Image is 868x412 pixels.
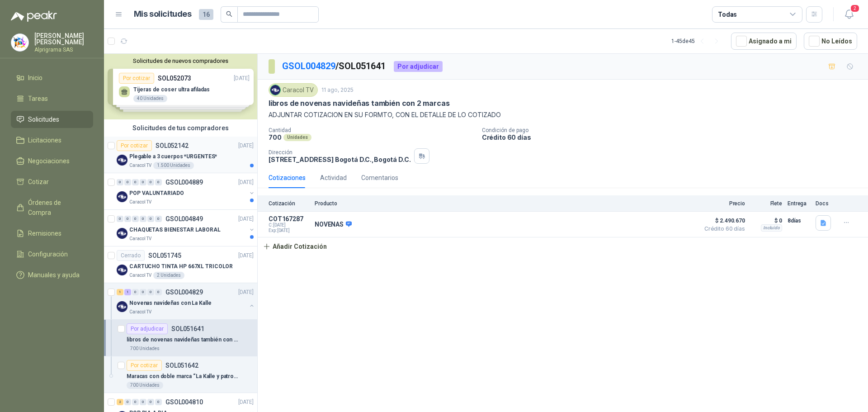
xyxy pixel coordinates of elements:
[127,382,163,389] div: 700 Unidades
[238,178,254,187] p: [DATE]
[671,34,724,48] div: 1 - 45 de 45
[700,215,745,226] span: $ 2.490.670
[129,272,151,279] p: Caracol TV
[11,111,93,128] a: Solicitudes
[731,33,797,50] button: Asignado a mi
[11,266,93,284] a: Manuales y ayuda
[11,225,93,242] a: Remisiones
[117,179,123,185] div: 0
[11,152,93,170] a: Negociaciones
[117,213,255,242] a: 0 0 0 0 0 0 GSOL004849[DATE] Company LogoCHAQUETAS BIENESTAR LABORALCaracol TV
[28,73,42,83] span: Inicio
[11,69,93,86] a: Inicio
[11,194,93,221] a: Órdenes de Compra
[124,289,131,295] div: 1
[282,61,335,71] a: GSOL004829
[270,85,280,95] img: Company Logo
[482,133,864,141] p: Crédito 60 días
[28,198,85,218] span: Órdenes de Compra
[165,179,203,185] p: GSOL004889
[132,399,139,405] div: 0
[171,326,204,332] p: SOL051641
[788,215,810,226] p: 8 días
[129,262,233,271] p: CARTUCHO TINTA HP 667XL TRICOLOR
[147,179,154,185] div: 0
[147,289,154,295] div: 0
[11,132,93,149] a: Licitaciones
[850,4,860,13] span: 2
[124,179,131,185] div: 0
[28,228,61,238] span: Remisiones
[315,200,694,207] p: Producto
[140,179,146,185] div: 0
[129,299,211,308] p: Novenas navideñas con La Kalle
[238,251,254,260] p: [DATE]
[127,336,239,344] p: libros de novenas navideñas también con 2 marcas
[129,308,151,316] p: Caracol TV
[269,133,282,141] p: 700
[269,173,306,183] div: Cotizaciones
[156,142,189,149] p: SOL052142
[117,191,127,202] img: Company Logo
[283,134,311,141] div: Unidades
[147,399,154,405] div: 0
[127,345,163,352] div: 700 Unidades
[140,289,146,295] div: 0
[34,33,93,45] p: [PERSON_NAME] [PERSON_NAME]
[841,6,857,23] button: 2
[804,33,857,50] button: No Leídos
[127,360,162,371] div: Por cotizar
[11,11,57,22] img: Logo peakr
[269,223,309,228] span: C: [DATE]
[28,249,68,259] span: Configuración
[124,216,131,222] div: 0
[269,83,318,97] div: Caracol TV
[269,99,449,108] p: libros de novenas navideñas también con 2 marcas
[11,90,93,107] a: Tareas
[28,177,49,187] span: Cotizar
[238,398,254,407] p: [DATE]
[718,9,737,19] div: Todas
[104,356,257,393] a: Por cotizarSOL051642Maracas con doble marca “La Kalle y patrocinador”700 Unidades
[129,152,217,161] p: Plegable a 3 cuerpos *URGENTES*
[104,137,257,173] a: Por cotizarSOL052142[DATE] Company LogoPlegable a 3 cuerpos *URGENTES*Caracol TV1.500 Unidades
[11,173,93,190] a: Cotizar
[127,323,168,334] div: Por adjudicar
[117,265,127,275] img: Company Logo
[117,399,123,405] div: 2
[140,399,146,405] div: 0
[127,372,239,381] p: Maracas con doble marca “La Kalle y patrocinador”
[238,142,254,150] p: [DATE]
[750,200,782,207] p: Flete
[117,250,145,261] div: Cerrado
[394,61,443,72] div: Por adjudicar
[165,216,203,222] p: GSOL004849
[199,9,213,20] span: 16
[11,34,28,51] img: Company Logo
[104,246,257,283] a: CerradoSOL051745[DATE] Company LogoCARTUCHO TINTA HP 667XL TRICOLORCaracol TV2 Unidades
[104,54,257,119] div: Solicitudes de nuevos compradoresPor cotizarSOL052073[DATE] Tijeras de coser ultra afiladas40 Uni...
[155,399,162,405] div: 0
[258,237,332,256] button: Añadir Cotización
[761,224,782,232] div: Incluido
[117,301,127,312] img: Company Logo
[124,399,131,405] div: 0
[147,216,154,222] div: 0
[153,272,184,279] div: 2 Unidades
[153,162,194,169] div: 1.500 Unidades
[700,226,745,232] span: Crédito 60 días
[117,177,255,206] a: 0 0 0 0 0 0 GSOL004889[DATE] Company LogoPOP VALUNTARIADOCaracol TV
[165,362,198,369] p: SOL051642
[788,200,810,207] p: Entrega
[315,221,352,229] p: NOVENAS
[11,246,93,263] a: Configuración
[700,200,745,207] p: Precio
[28,270,80,280] span: Manuales y ayuda
[104,320,257,356] a: Por adjudicarSOL051641libros de novenas navideñas también con 2 marcas700 Unidades
[155,216,162,222] div: 0
[129,199,151,206] p: Caracol TV
[117,216,123,222] div: 0
[269,215,309,223] p: COT167287
[28,156,70,166] span: Negociaciones
[816,200,834,207] p: Docs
